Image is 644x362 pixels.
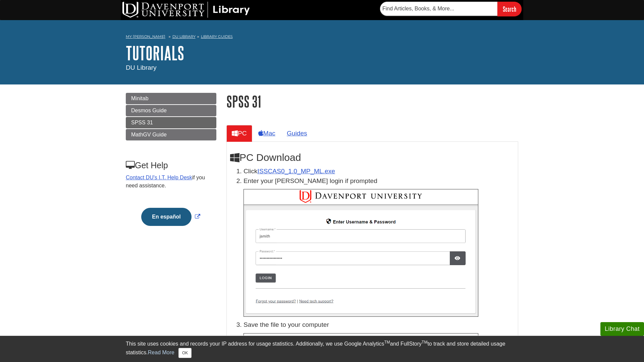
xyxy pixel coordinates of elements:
a: Tutorials [126,43,184,63]
a: PC [226,125,252,141]
a: DU Library [172,34,196,39]
span: SPSS 31 [131,120,153,125]
h1: SPSS 31 [226,93,518,110]
h3: Get Help [126,161,216,170]
a: Mac [253,125,281,141]
span: DU Library [126,64,157,71]
a: Library Guides [201,34,233,39]
form: Searches DU Library's articles, books, and more [380,2,522,16]
span: MathGV Guide [131,132,167,137]
a: Link opens in new window [140,214,202,220]
input: Find Articles, Books, & More... [380,2,497,16]
div: This site uses cookies and records your IP address for usage statistics. Additionally, we use Goo... [126,340,518,358]
a: Download opens in new window [258,168,335,175]
span: Desmos Guide [131,108,167,113]
nav: breadcrumb [126,32,518,43]
li: Click [244,167,515,176]
span: Minitab [131,96,149,101]
p: if you need assistance. [126,174,216,190]
a: Read More [148,350,174,355]
h2: PC Download [230,152,515,163]
a: Desmos Guide [126,105,216,116]
button: Close [178,348,192,358]
a: My [PERSON_NAME] [126,34,165,40]
p: Save the file to your computer [244,320,515,330]
input: Search [497,2,522,16]
button: En español [141,208,191,226]
div: Guide Page Menu [126,93,216,237]
p: Enter your [PERSON_NAME] login if prompted [244,176,515,186]
a: Contact DU's I.T. Help Desk [126,175,192,180]
a: MathGV Guide [126,129,216,140]
a: Minitab [126,93,216,104]
sup: TM [422,340,427,345]
button: Library Chat [600,322,644,336]
sup: TM [384,340,390,345]
a: Guides [281,125,313,141]
a: SPSS 31 [126,117,216,128]
img: DU Library [122,2,250,18]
